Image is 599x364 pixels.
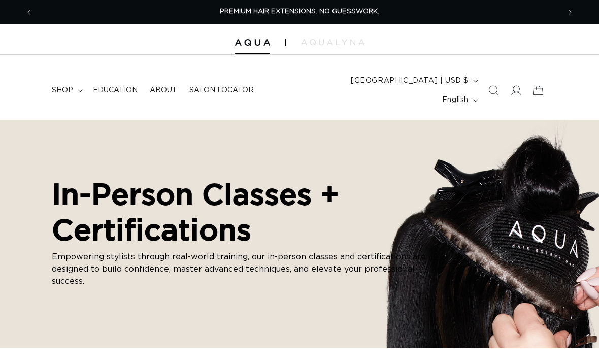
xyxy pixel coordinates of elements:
span: shop [52,86,73,95]
span: English [442,95,469,106]
button: Previous announcement [18,3,40,22]
span: PREMIUM HAIR EXTENSIONS. NO GUESSWORK. [220,8,379,15]
a: Education [87,80,144,101]
a: About [144,80,183,101]
img: Aqua Hair Extensions [235,39,270,46]
p: Empowering stylists through real-world training, our in-person classes and certifications are des... [52,251,438,287]
span: About [150,86,177,95]
span: Education [93,86,138,95]
button: [GEOGRAPHIC_DATA] | USD $ [345,71,482,90]
h2: In-Person Classes + Certifications [52,176,438,247]
img: aqualyna.com [301,39,364,45]
button: English [436,90,482,110]
summary: shop [46,80,87,101]
a: Salon Locator [183,80,260,101]
summary: Search [482,79,505,102]
span: [GEOGRAPHIC_DATA] | USD $ [351,76,469,86]
span: Salon Locator [189,86,254,95]
button: Next announcement [559,3,581,22]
